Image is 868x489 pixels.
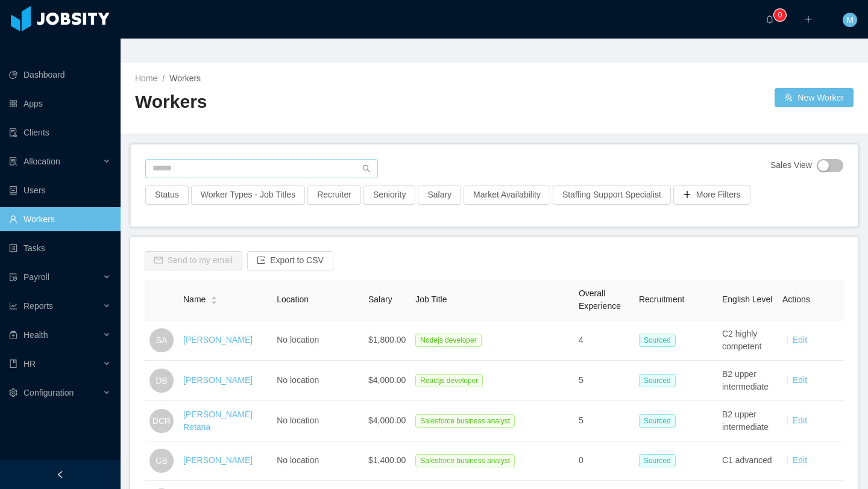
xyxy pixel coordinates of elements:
button: icon: exportExport to CSV [247,251,333,270]
span: Sourced [639,334,676,347]
i: icon: file-protect [9,273,17,281]
button: icon: usergroup-addNew Worker [775,88,854,107]
i: icon: solution [9,157,17,166]
span: Reactjs developer [415,374,483,387]
button: icon: plusMore Filters [673,185,750,205]
span: Health [24,330,48,340]
span: Sourced [639,454,676,467]
span: $4,000.00 [368,375,406,385]
a: icon: robotUsers [9,178,111,202]
td: 0 [574,441,634,481]
h2: Workers [135,90,494,114]
td: No location [272,320,363,361]
i: icon: book [9,360,17,368]
a: icon: auditClients [9,120,111,145]
span: DCR [153,409,171,433]
span: Workers [169,73,201,83]
a: icon: appstoreApps [9,92,111,116]
span: $1,800.00 [368,335,406,344]
span: Name [183,293,206,306]
span: Nodejs developer [415,334,481,347]
td: C2 highly competent [717,320,778,361]
span: Recruitment [639,294,684,304]
a: icon: profileTasks [9,236,111,260]
span: Sourced [639,414,676,428]
i: icon: setting [9,388,17,397]
span: Actions [782,294,810,304]
span: Reports [24,301,53,311]
td: C1 advanced [717,441,778,481]
td: No location [272,441,363,481]
td: 5 [574,361,634,401]
a: [PERSON_NAME] [183,375,253,385]
button: Status [145,185,189,205]
span: $1,400.00 [368,455,406,465]
i: icon: search [362,164,371,173]
button: Recruiter [307,185,361,205]
span: Sales View [770,159,812,172]
span: Salesforce business analyst [415,414,515,428]
td: B2 upper intermediate [717,401,778,441]
a: [PERSON_NAME] [183,455,253,465]
button: Worker Types - Job Titles [191,185,305,205]
a: icon: userWorkers [9,207,111,231]
span: Allocation [24,157,60,166]
span: Overall Experience [579,288,621,311]
i: icon: caret-down [211,299,218,303]
button: Staffing Support Specialist [553,185,671,205]
span: Sourced [639,374,676,387]
i: icon: left [56,470,64,479]
button: Seniority [363,185,415,205]
i: icon: line-chart [9,302,17,310]
td: 5 [574,401,634,441]
span: Salesforce business analyst [415,454,515,467]
span: Payroll [24,272,49,282]
span: SA [156,328,168,352]
span: English Level [722,294,772,304]
td: B2 upper intermediate [717,361,778,401]
a: [PERSON_NAME] [183,335,253,344]
div: Sort [210,294,218,303]
a: Edit [793,375,807,385]
a: Edit [793,416,807,425]
span: Configuration [24,388,74,397]
span: / [162,73,165,83]
td: No location [272,401,363,441]
button: Salary [418,185,461,205]
td: No location [272,361,363,401]
button: Market Availability [464,185,550,205]
span: M [846,13,854,27]
span: DB [156,369,167,393]
span: Location [277,294,309,304]
a: Edit [793,335,807,344]
i: icon: medicine-box [9,331,17,339]
span: HR [24,359,36,369]
a: Home [135,73,157,83]
span: $4,000.00 [368,416,406,425]
a: icon: pie-chartDashboard [9,63,111,87]
span: GB [156,449,168,473]
span: Job Title [415,294,447,304]
span: Salary [368,294,392,304]
i: icon: caret-up [211,295,218,299]
a: [PERSON_NAME] Retana [183,410,253,432]
td: 4 [574,320,634,361]
a: Edit [793,455,807,465]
